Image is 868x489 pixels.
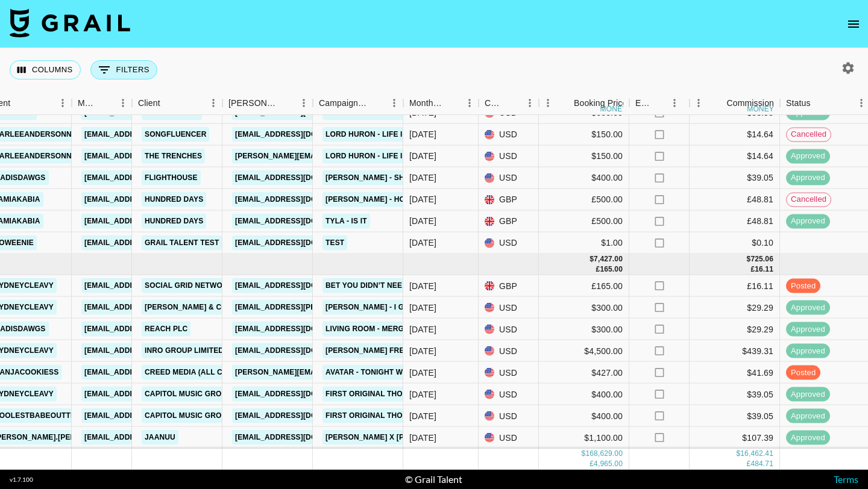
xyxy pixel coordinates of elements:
div: [PERSON_NAME] [228,92,278,115]
div: $ [590,254,594,264]
a: [EMAIL_ADDRESS][DOMAIN_NAME] [232,322,367,337]
div: USD [479,124,539,146]
div: Aug '25 [409,215,436,227]
button: Sort [160,95,177,111]
span: approved [786,216,830,227]
button: Sort [811,95,828,111]
a: [EMAIL_ADDRESS][DOMAIN_NAME] [81,322,216,337]
a: The Trenches [142,149,205,164]
div: $439.31 [690,340,780,362]
a: [EMAIL_ADDRESS][DOMAIN_NAME] [81,149,216,164]
div: $400.00 [539,167,629,189]
button: Menu [521,94,539,112]
button: Menu [54,94,72,112]
a: [EMAIL_ADDRESS][DOMAIN_NAME] [81,343,216,358]
a: [EMAIL_ADDRESS][DOMAIN_NAME] [232,170,367,185]
a: [PERSON_NAME] - Shy [322,170,412,185]
a: Creed Media (All Campaigns) [142,365,267,380]
div: Currency [479,92,539,115]
a: Bet You Didn’t Need - [PERSON_NAME] [322,278,479,293]
div: Aug '25 [409,172,436,184]
button: Sort [652,95,669,111]
div: Aug '25 [409,193,436,205]
div: Currency [485,92,504,115]
a: first original thought by [PERSON_NAME] [322,387,503,402]
span: approved [786,151,830,162]
div: Aug '25 [409,107,436,119]
a: [EMAIL_ADDRESS][DOMAIN_NAME] [81,278,216,293]
a: [EMAIL_ADDRESS][PERSON_NAME][DOMAIN_NAME] [232,300,429,315]
div: USD [479,232,539,254]
a: [EMAIL_ADDRESS][DOMAIN_NAME] [232,408,367,423]
button: Select columns [10,60,81,79]
div: $39.05 [690,384,780,405]
div: Status [786,92,811,115]
span: approved [786,172,830,184]
a: [EMAIL_ADDRESS][DOMAIN_NAME] [232,214,367,229]
a: [EMAIL_ADDRESS][DOMAIN_NAME] [232,387,367,402]
div: USD [479,167,539,189]
div: $107.39 [690,427,780,449]
span: posted [786,367,820,378]
div: $29.29 [690,297,780,319]
div: Client [132,92,222,115]
div: USD [479,384,539,405]
div: 725.06 [750,254,773,264]
div: £16.11 [690,275,780,297]
div: Campaign (Type) [319,92,368,115]
div: © Grail Talent [405,473,462,485]
div: Month Due [409,92,444,115]
div: Sep '25 [409,366,436,378]
div: money [600,105,627,113]
a: Reach PLC [142,322,190,337]
div: $427.00 [539,362,629,384]
div: $14.64 [690,146,780,167]
span: approved [786,302,830,313]
a: [EMAIL_ADDRESS][DOMAIN_NAME] [232,278,367,293]
a: [PERSON_NAME] - I got a feeling [322,300,458,315]
a: [PERSON_NAME][EMAIL_ADDRESS][DOMAIN_NAME] [232,149,429,164]
a: [EMAIL_ADDRESS][DOMAIN_NAME] [232,343,367,358]
div: Sep '25 [409,344,436,357]
div: Sep '25 [409,388,436,400]
a: [PERSON_NAME][EMAIL_ADDRESS][DOMAIN_NAME] [232,365,429,380]
div: £500.00 [539,211,629,232]
span: cancelled [787,194,831,205]
div: £165.00 [539,275,629,297]
a: Tyla - Is It [322,214,370,229]
div: $150.00 [539,146,629,167]
a: [EMAIL_ADDRESS][DOMAIN_NAME] [81,387,216,402]
div: Sep '25 [409,301,436,313]
div: GBP [479,211,539,232]
div: 168,629.00 [585,449,623,459]
div: USD [479,405,539,427]
div: Aug '25 [409,128,436,140]
a: Get Engaged [142,105,202,120]
span: approved [786,410,830,422]
button: Menu [461,94,479,112]
a: [EMAIL_ADDRESS][DOMAIN_NAME] [232,235,367,251]
div: Sep '25 [409,323,436,335]
a: [EMAIL_ADDRESS][DOMAIN_NAME] [232,127,367,142]
div: $150.00 [539,124,629,146]
div: Manager [72,92,132,115]
div: Aug '25 [409,237,436,249]
div: GBP [479,275,539,297]
div: 16.11 [755,264,773,275]
div: $0.10 [690,232,780,254]
div: USD [479,362,539,384]
div: Client [138,92,160,115]
a: [EMAIL_ADDRESS][DOMAIN_NAME] [81,214,216,229]
div: $400.00 [539,405,629,427]
div: $ [736,449,740,459]
a: Flighthouse [142,170,201,185]
div: £ [590,459,594,469]
span: posted [786,280,820,291]
div: $300.00 [539,297,629,319]
a: TEst [322,235,347,251]
div: $39.05 [690,167,780,189]
div: $1.00 [539,232,629,254]
div: Expenses: Remove Commission? [635,92,652,115]
button: Sort [444,95,461,111]
div: 165.00 [600,264,623,275]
